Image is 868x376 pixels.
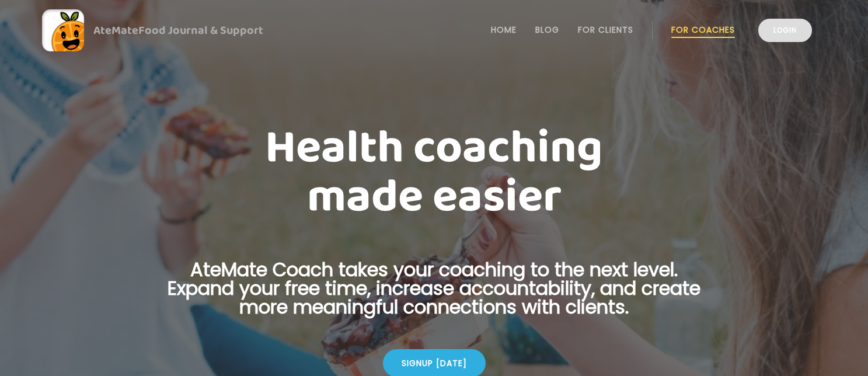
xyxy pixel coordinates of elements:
a: Login [758,19,812,42]
p: AteMate Coach takes your coaching to the next level. Expand your free time, increase accountabili... [149,260,719,330]
a: For Coaches [671,25,735,34]
a: AteMateFood Journal & Support [42,9,826,51]
a: Blog [535,25,559,34]
span: Food Journal & Support [138,21,263,40]
a: Home [491,25,517,34]
div: AteMate [84,21,263,40]
h1: Health coaching made easier [149,124,719,222]
a: For Clients [578,25,633,34]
